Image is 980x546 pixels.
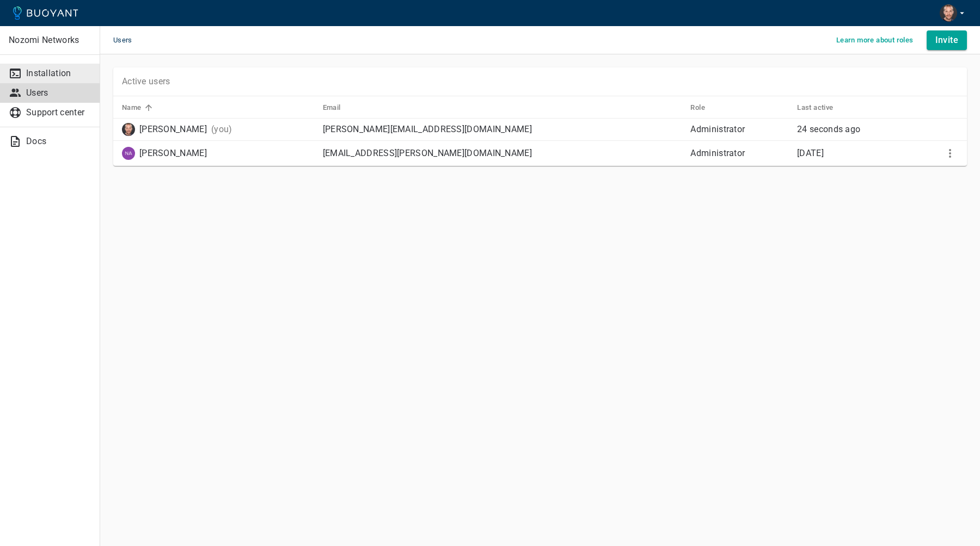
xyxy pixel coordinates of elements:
[797,148,824,158] relative-time: [DATE]
[26,136,91,147] p: Docs
[935,35,958,46] h4: Invite
[940,4,957,22] img: Luca Zacchetti
[690,103,719,113] span: Role
[690,124,788,135] p: Administrator
[832,34,918,45] a: Learn more about roles
[122,103,156,113] span: Name
[797,148,824,158] span: Tue, 02 Sep 2025 09:37:01 CEST / Tue, 02 Sep 2025 07:37:01 UTC
[139,148,207,159] p: [PERSON_NAME]
[122,103,142,112] h5: Name
[122,76,170,87] p: Active users
[139,124,207,135] p: [PERSON_NAME]
[26,68,91,79] p: Installation
[797,103,833,112] h5: Last active
[323,103,355,113] span: Email
[323,124,682,135] p: [PERSON_NAME][EMAIL_ADDRESS][DOMAIN_NAME]
[122,147,207,160] div: Natalino Picone
[690,103,705,112] h5: Role
[26,107,91,118] p: Support center
[927,30,967,50] button: Invite
[122,123,135,136] img: luca.zacchetti@nozominetworks.com
[122,123,207,136] div: Luca Zacchetti
[797,124,860,134] span: Thu, 11 Sep 2025 07:00:04 CEST / Thu, 11 Sep 2025 05:00:04 UTC
[9,35,91,46] p: Nozomi Networks
[122,147,135,160] img: natalino.picone@nozominetworks.com
[832,32,918,48] button: Learn more about roles
[836,36,914,45] h5: Learn more about roles
[323,148,682,159] p: [EMAIL_ADDRESS][PERSON_NAME][DOMAIN_NAME]
[797,103,847,113] span: Last active
[323,103,341,112] h5: Email
[942,145,958,162] button: More
[211,124,232,135] p: (you)
[690,148,788,159] p: Administrator
[113,26,145,54] span: Users
[26,88,91,98] p: Users
[797,124,860,134] relative-time: 24 seconds ago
